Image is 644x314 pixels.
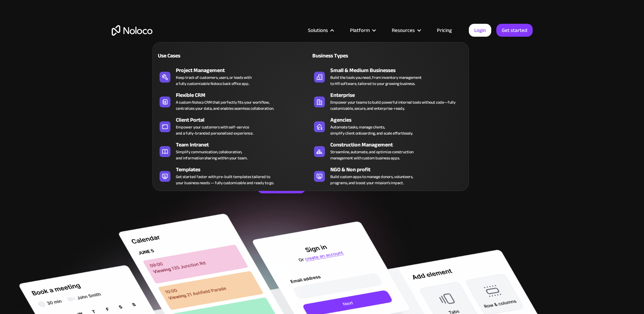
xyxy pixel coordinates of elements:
[311,164,465,187] a: NGO & Non profitBuild custom apps to manage donors, volunteers,programs, and boost your mission’s...
[176,74,252,87] div: Keep track of customers, users, or leads with a fully customizable Noloco back office app.
[330,91,468,99] div: Enterprise
[156,164,311,187] a: TemplatesGet started faster with pre-built templates tailored toyour business needs — fully custo...
[311,90,465,113] a: EnterpriseEmpower your teams to build powerful internal tools without code—fully customizable, se...
[311,52,385,60] div: Business Types
[152,33,469,191] nav: Solutions
[330,141,468,149] div: Construction Management
[156,65,311,88] a: Project ManagementKeep track of customers, users, or leads witha fully customizable Noloco back o...
[330,74,422,87] div: Build the tools you need, from inventory management to HR software, tailored to your growing busi...
[176,141,314,149] div: Team Intranet
[428,26,460,35] a: Pricing
[392,26,415,35] div: Resources
[176,124,253,136] div: Empower your customers with self-service and a fully-branded personalized experience.
[383,26,428,35] div: Resources
[311,48,465,63] a: Business Types
[350,26,370,35] div: Platform
[330,116,468,124] div: Agencies
[311,115,465,138] a: AgenciesAutomate tasks, manage clients,simplify client onboarding, and scale effortlessly.
[176,149,247,161] div: Simplify communication, collaboration, and information sharing within your team.
[342,26,383,35] div: Platform
[308,26,328,35] div: Solutions
[330,174,413,186] div: Build custom apps to manage donors, volunteers, programs, and boost your mission’s impact.
[176,165,314,174] div: Templates
[311,139,465,162] a: Construction ManagementStreamline, automate, and optimize constructionmanagement with custom busi...
[330,165,468,174] div: NGO & Non profit
[112,25,152,36] a: home
[156,115,311,138] a: Client PortalEmpower your customers with self-serviceand a fully-branded personalized experience.
[311,65,465,88] a: Small & Medium BusinessesBuild the tools you need, from inventory managementto HR software, tailo...
[330,149,413,161] div: Streamline, automate, and optimize construction management with custom business apps.
[330,124,413,136] div: Automate tasks, manage clients, simplify client onboarding, and scale effortlessly.
[330,66,468,74] div: Small & Medium Businesses
[330,99,462,111] div: Empower your teams to build powerful internal tools without code—fully customizable, secure, and ...
[176,66,314,74] div: Project Management
[112,70,533,124] h2: Business Apps for Teams
[176,99,274,111] div: A custom Noloco CRM that perfectly fits your workflow, centralizes your data, and enables seamles...
[156,48,311,63] a: Use Cases
[176,174,274,186] div: Get started faster with pre-built templates tailored to your business needs — fully customizable ...
[156,139,311,162] a: Team IntranetSimplify communication, collaboration,and information sharing within your team.
[176,116,314,124] div: Client Portal
[469,24,491,37] a: Login
[299,26,342,35] div: Solutions
[156,90,311,113] a: Flexible CRMA custom Noloco CRM that perfectly fits your workflow,centralizes your data, and enab...
[496,24,533,37] a: Get started
[156,52,231,60] div: Use Cases
[176,91,314,99] div: Flexible CRM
